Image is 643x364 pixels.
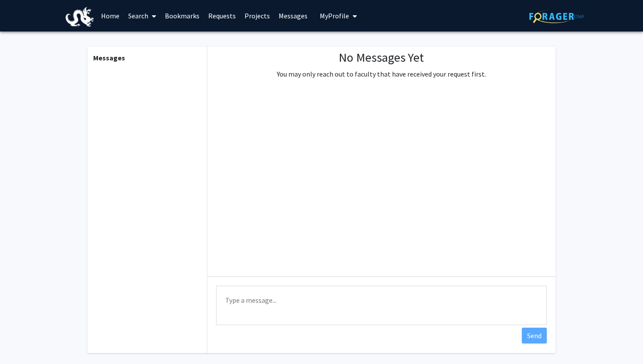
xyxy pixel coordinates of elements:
[124,0,161,31] a: Search
[522,328,547,343] button: Send
[274,0,312,31] a: Messages
[320,11,349,20] span: My Profile
[240,0,274,31] a: Projects
[97,0,124,31] a: Home
[93,53,125,62] b: Messages
[7,325,37,357] iframe: Chat
[66,7,94,27] img: Drexel University Logo
[277,69,486,79] p: You may only reach out to faculty that have received your request first.
[529,10,584,23] img: ForagerOne Logo
[216,286,547,325] textarea: Message
[277,50,486,65] h1: No Messages Yet
[161,0,204,31] a: Bookmarks
[204,0,240,31] a: Requests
